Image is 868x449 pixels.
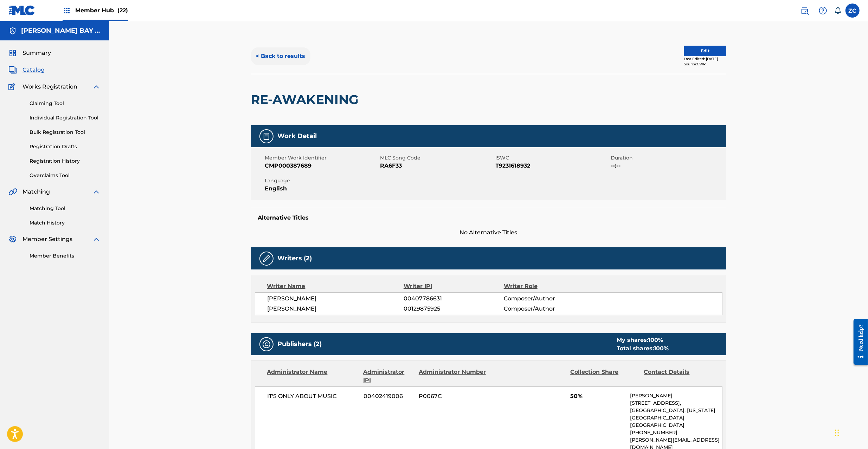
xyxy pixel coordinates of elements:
span: IT'S ONLY ABOUT MUSIC [268,392,359,401]
img: expand [92,235,101,243]
img: search [801,6,809,15]
a: SummarySummary [8,49,51,57]
div: Source: CWR [684,61,726,67]
img: expand [92,83,101,91]
span: CMP000387689 [265,162,379,170]
img: Work Detail [262,132,271,141]
div: My shares: [617,336,669,344]
span: 00129875925 [404,305,503,313]
img: help [819,6,827,15]
img: Works Registration [8,83,18,91]
span: Composer/Author [504,305,595,313]
span: Catalog [22,66,45,74]
a: Match History [30,219,101,227]
button: Edit [684,46,726,56]
p: [GEOGRAPHIC_DATA] [630,422,722,429]
p: [PHONE_NUMBER] [630,429,722,436]
h5: Work Detail [278,132,317,140]
a: Public Search [798,4,812,18]
div: Collection Share [570,368,638,385]
img: Publishers [262,340,271,349]
span: 00407786631 [404,294,503,303]
h2: RE-AWAKENING [251,92,362,108]
span: 50% [570,392,625,401]
img: Accounts [8,27,17,35]
span: Member Hub [75,6,128,14]
span: Composer/Author [504,294,595,303]
div: Total shares: [617,344,669,353]
img: Top Rightsholders [63,6,71,15]
span: --:-- [611,162,725,170]
img: Member Settings [8,235,17,243]
a: Bulk Registration Tool [30,129,101,136]
iframe: Chat Widget [833,415,868,449]
div: User Menu [846,4,860,18]
img: Matching [8,188,17,196]
span: Matching [22,188,50,196]
h5: Publishers (2) [278,340,322,348]
img: Summary [8,49,17,57]
span: T9231618932 [496,162,609,170]
span: Duration [611,154,725,162]
div: Administrator Name [267,368,358,385]
img: Writers [262,254,271,263]
span: 100 % [654,345,669,352]
span: Summary [22,49,51,57]
a: Registration History [30,157,101,165]
img: expand [92,188,101,196]
span: [PERSON_NAME] [268,294,404,303]
div: Last Edited: [DATE] [684,56,726,61]
a: Registration Drafts [30,143,101,150]
h5: Writers (2) [278,254,312,262]
span: English [265,184,379,193]
p: [PERSON_NAME] [630,392,722,399]
span: [PERSON_NAME] [268,305,404,313]
a: Matching Tool [30,205,101,212]
span: Member Settings [22,235,72,243]
span: Works Registration [22,83,77,91]
p: [GEOGRAPHIC_DATA], [US_STATE][GEOGRAPHIC_DATA] [630,407,722,422]
a: Overclaims Tool [30,172,101,179]
div: Drag [835,422,839,443]
h5: Alternative Titles [258,214,719,221]
div: Writer Role [504,282,595,291]
p: [STREET_ADDRESS], [630,399,722,407]
span: Member Work Identifier [265,154,379,162]
img: Catalog [8,66,17,74]
span: No Alternative Titles [251,228,726,237]
span: RA6F33 [380,162,494,170]
img: MLC Logo [8,5,36,15]
div: Administrator Number [419,368,487,385]
button: < Back to results [251,47,310,65]
span: (22) [117,7,128,14]
div: Help [816,4,830,18]
div: Administrator IPI [364,368,413,385]
span: 100 % [649,337,663,343]
a: Claiming Tool [30,100,101,107]
span: MLC Song Code [380,154,494,162]
a: Individual Registration Tool [30,114,101,122]
a: CatalogCatalog [8,66,45,74]
div: Writer Name [267,282,404,291]
span: ISWC [496,154,609,162]
span: P0067C [419,392,487,401]
div: Contact Details [644,368,712,385]
iframe: Resource Center [848,314,868,370]
a: Member Benefits [30,252,101,260]
span: 00402419006 [364,392,413,401]
span: Language [265,177,379,184]
div: Writer IPI [404,282,504,291]
div: Notifications [834,7,841,14]
h5: SHELLY BAY MUSIC [21,27,101,35]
